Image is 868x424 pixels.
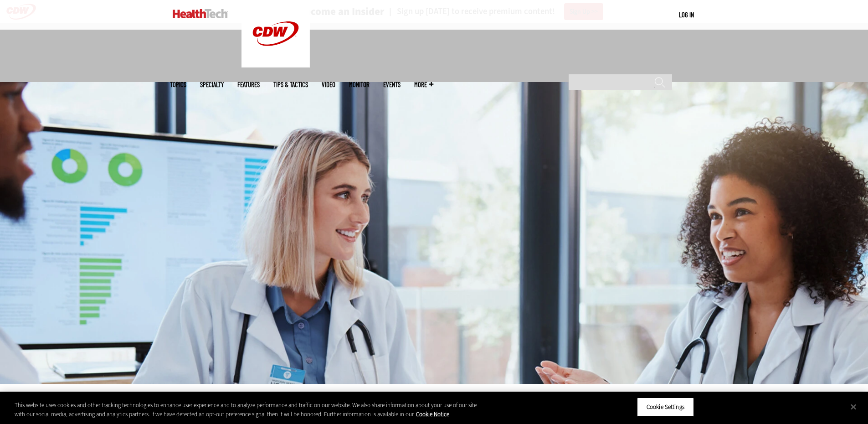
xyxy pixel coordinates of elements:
[679,10,694,19] a: Log in
[200,81,224,88] span: Specialty
[414,81,433,88] span: More
[349,81,370,88] a: MonITor
[637,398,694,417] button: Cookie Settings
[15,401,478,419] div: This website uses cookies and other tracking technologies to enhance user experience and to analy...
[173,9,228,18] img: Home
[273,81,308,88] a: Tips & Tactics
[170,81,186,88] span: Topics
[679,10,694,20] div: User menu
[322,81,335,88] a: Video
[843,397,863,417] button: Close
[241,60,310,70] a: CDW
[416,410,449,418] a: More information about your privacy
[237,81,260,88] a: Features
[383,81,401,88] a: Events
